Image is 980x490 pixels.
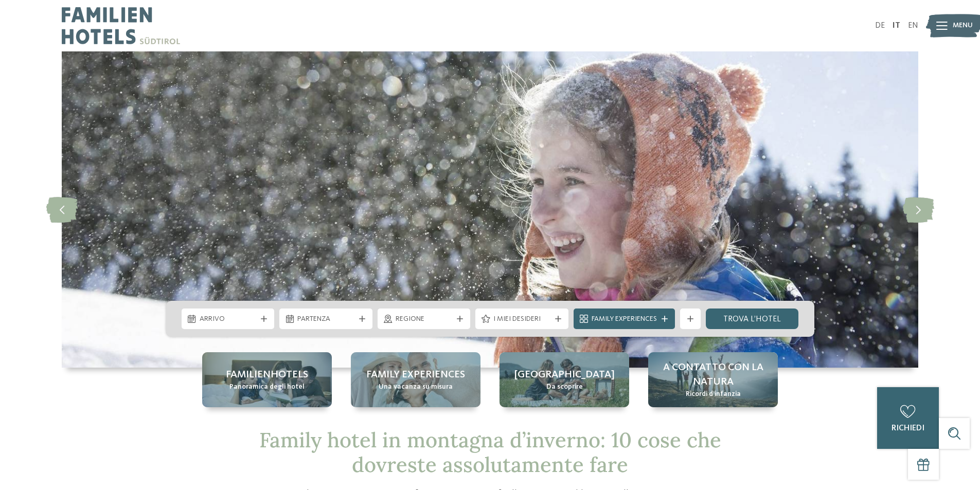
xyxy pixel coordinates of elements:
[658,360,768,389] span: A contatto con la natura
[259,427,721,478] span: Family hotel in montagna d’inverno: 10 cose che dovreste assolutamente fare
[351,352,480,407] a: Family hotel in montagna d’inverno: 10 consigli per voi Family experiences Una vacanza su misura
[592,314,657,324] span: Family Experiences
[893,22,900,30] a: IT
[686,389,741,400] span: Ricordi d’infanzia
[297,314,354,324] span: Partenza
[379,382,453,392] span: Una vacanza su misura
[514,368,615,382] span: [GEOGRAPHIC_DATA]
[229,382,305,392] span: Panoramica degli hotel
[875,22,885,30] a: DE
[396,314,453,324] span: Regione
[908,22,918,30] a: EN
[877,387,939,449] a: richiedi
[546,382,583,392] span: Da scoprire
[706,308,799,329] a: trova l’hotel
[953,21,973,31] span: Menu
[366,368,465,382] span: Family experiences
[62,51,918,368] img: Family hotel in montagna d’inverno: 10 consigli per voi
[648,352,778,407] a: Family hotel in montagna d’inverno: 10 consigli per voi A contatto con la natura Ricordi d’infanzia
[500,352,629,407] a: Family hotel in montagna d’inverno: 10 consigli per voi [GEOGRAPHIC_DATA] Da scoprire
[892,424,924,432] span: richiedi
[493,314,550,324] span: I miei desideri
[202,352,332,407] a: Family hotel in montagna d’inverno: 10 consigli per voi Familienhotels Panoramica degli hotel
[226,368,308,382] span: Familienhotels
[200,314,257,324] span: Arrivo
